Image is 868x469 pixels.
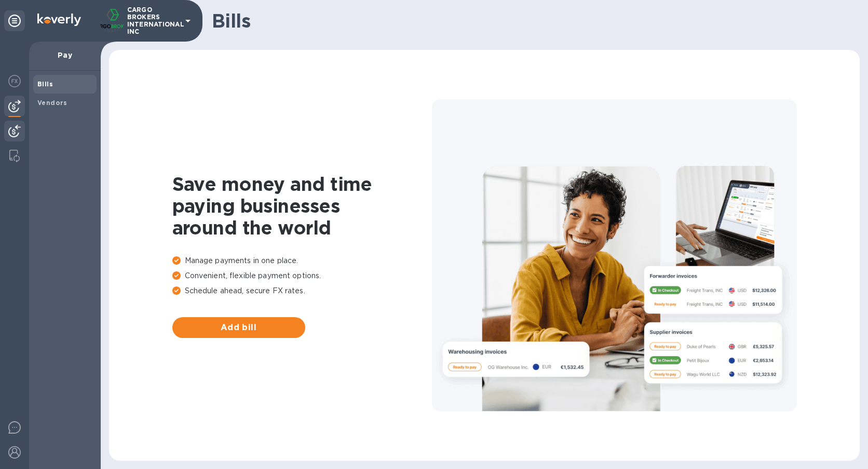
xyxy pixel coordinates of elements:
span: Add bill [181,321,297,334]
h1: Save money and time paying businesses around the world [172,173,432,239]
p: Pay [37,50,92,60]
b: Vendors [37,99,67,107]
button: Add bill [172,317,305,338]
img: Foreign exchange [8,75,21,87]
p: Schedule ahead, secure FX rates. [172,285,432,296]
p: Convenient, flexible payment options. [172,270,432,281]
p: Manage payments in one place. [172,255,432,266]
h1: Bills [212,10,851,32]
b: Bills [37,80,53,88]
div: Unpin categories [4,10,25,31]
p: CARGO BROKERS INTERNATIONAL INC [127,6,179,35]
img: Logo [37,14,81,26]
